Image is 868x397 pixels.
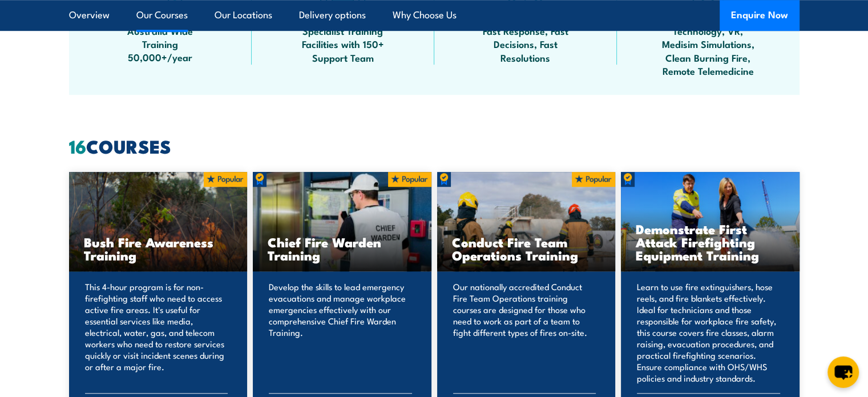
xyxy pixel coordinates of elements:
[637,281,780,384] p: Learn to use fire extinguishers, hose reels, and fire blankets effectively. Ideal for technicians...
[453,281,596,384] p: Our nationally accredited Conduct Fire Team Operations training courses are designed for those wh...
[69,131,86,160] strong: 16
[452,235,601,262] h3: Conduct Fire Team Operations Training
[474,24,577,64] span: Fast Response, Fast Decisions, Fast Resolutions
[827,356,859,388] button: chat-button
[636,222,785,262] h3: Demonstrate First Attack Firefighting Equipment Training
[292,24,394,64] span: Specialist Training Facilities with 150+ Support Team
[85,281,228,384] p: This 4-hour program is for non-firefighting staff who need to access active fire areas. It's usef...
[109,24,212,64] span: Australia Wide Training 50,000+/year
[69,138,800,154] h2: COURSES
[657,24,760,78] span: Technology, VR, Medisim Simulations, Clean Burning Fire, Remote Telemedicine
[268,235,417,262] h3: Chief Fire Warden Training
[84,235,233,262] h3: Bush Fire Awareness Training
[269,281,412,384] p: Develop the skills to lead emergency evacuations and manage workplace emergencies effectively wit...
